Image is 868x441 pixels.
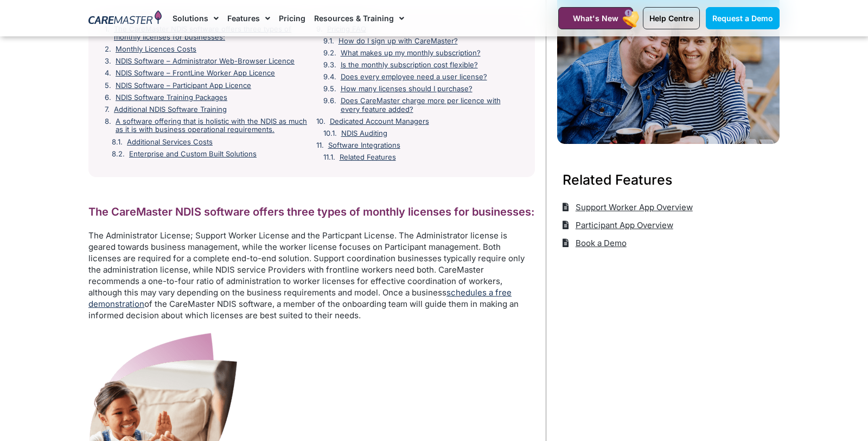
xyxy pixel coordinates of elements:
[88,230,535,321] p: The Administrator License; Support Worker License and the Particpant License. The Administrator l...
[563,198,693,216] a: Support Worker App Overview
[340,153,396,162] a: Related Features
[706,7,780,29] a: Request a Demo
[558,7,633,29] a: What's New
[573,198,693,216] span: Support Worker App Overview
[116,117,308,134] a: A software offering that is holistic with the NDIS as much as it is with business operational req...
[341,61,478,70] a: Is the monthly subscription cost flexible?
[712,14,773,23] span: Request a Demo
[557,11,780,144] img: Support Worker and NDIS Participant out for a coffee.
[341,85,473,93] a: How many licenses should I purchase?
[341,97,519,114] a: Does CareMaster charge more per licence with every feature added?
[116,81,251,90] a: NDIS Software – Participant App Licence
[88,10,162,27] img: CareMaster Logo
[573,14,618,23] span: What's New
[116,93,227,102] a: NDIS Software Training Packages
[341,129,387,138] a: NDIS Auditing
[88,287,512,309] a: schedules a free demonstration
[563,170,774,190] h3: Related Features
[88,205,535,219] h2: The CareMaster NDIS software offers three types of monthly licenses for businesses:
[116,45,196,54] a: Monthly Licences Costs
[339,37,458,46] a: How do I sign up with CareMaster?
[573,234,627,252] span: Book a Demo
[341,49,481,58] a: What makes up my monthly subscription?
[328,141,400,150] a: Software Integrations
[643,7,700,29] a: Help Centre
[114,105,227,114] a: Additional NDIS Software Training
[116,69,275,78] a: NDIS Software – FrontLine Worker App Licence
[573,216,673,234] span: Participant App Overview
[116,57,295,66] a: NDIS Software – Administrator Web-Browser Licence
[563,216,673,234] a: Participant App Overview
[341,73,487,81] a: Does every employee need a user license?
[129,150,257,159] a: Enterprise and Custom Built Solutions
[649,14,693,23] span: Help Centre
[330,117,429,126] a: Dedicated Account Managers
[563,234,627,252] a: Book a Demo
[127,138,213,147] a: Additional Services Costs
